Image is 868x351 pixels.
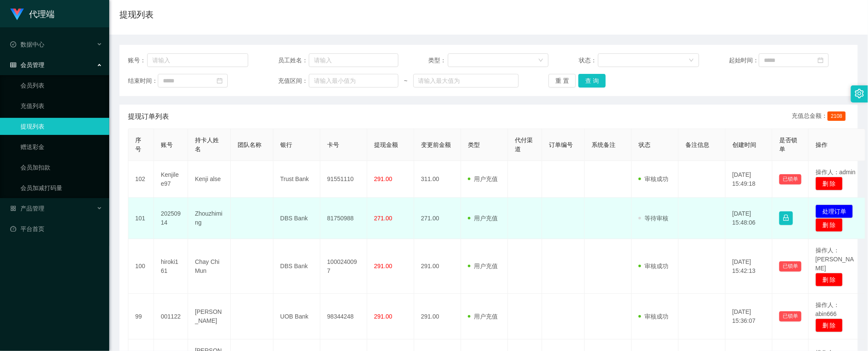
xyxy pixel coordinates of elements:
[273,239,320,294] td: DBS Bank
[639,215,668,222] span: 等待审核
[816,319,843,332] button: 删 除
[639,175,668,182] span: 审核成功
[468,263,498,269] span: 用户充值
[639,141,650,148] span: 状态
[20,77,102,94] a: 会员列表
[413,74,519,88] input: 请输入最大值为
[188,239,231,294] td: Chay Chi Mun
[309,53,398,67] input: 请输入
[128,294,154,339] td: 99
[468,313,498,320] span: 用户充值
[128,239,154,294] td: 100
[374,175,392,182] span: 291.00
[10,41,44,48] span: 数据中心
[726,198,772,239] td: [DATE] 15:48:06
[549,141,573,148] span: 订单编号
[154,294,188,339] td: 001122
[278,56,309,65] span: 员工姓名：
[818,57,824,63] i: 图标: calendar
[816,218,843,232] button: 删 除
[732,141,756,148] span: 创建时间
[10,10,55,17] a: 代理端
[161,141,173,148] span: 账号
[578,74,606,88] button: 查 询
[827,111,846,121] span: 2108
[188,161,231,198] td: Kenji alse
[374,313,392,320] span: 291.00
[128,161,154,198] td: 102
[468,141,480,148] span: 类型
[128,56,147,65] span: 账号：
[374,141,398,148] span: 提现金额
[10,205,16,211] i: 图标: appstore-o
[320,161,367,198] td: 91551110
[188,294,231,339] td: [PERSON_NAME]
[549,74,576,88] button: 重 置
[20,138,102,155] a: 赠送彩金
[779,211,793,225] button: 图标: lock
[135,137,141,152] span: 序号
[639,263,668,269] span: 审核成功
[327,141,339,148] span: 卡号
[10,9,24,20] img: logo.9652507e.png
[280,141,292,148] span: 银行
[273,198,320,239] td: DBS Bank
[154,198,188,239] td: 20250914
[468,215,498,222] span: 用户充值
[154,161,188,198] td: Kenjilee97
[119,8,154,21] h1: 提现列表
[592,141,615,148] span: 系统备注
[398,76,413,85] span: ~
[188,198,231,239] td: Zhouzhiming
[855,89,864,98] i: 图标: setting
[195,137,219,152] span: 持卡人姓名
[779,311,801,322] button: 已锁单
[10,205,44,212] span: 产品管理
[779,137,797,152] span: 是否锁单
[414,161,461,198] td: 311.00
[816,273,843,287] button: 删 除
[816,301,839,317] span: 操作人：abin666
[374,215,392,222] span: 271.00
[128,76,158,85] span: 结束时间：
[792,111,849,122] div: 充值总金额：
[429,56,448,65] span: 类型：
[779,261,801,272] button: 已锁单
[816,205,853,218] button: 处理订单
[729,56,759,65] span: 起始时间：
[238,141,261,148] span: 团队名称
[816,169,856,175] span: 操作人：admin
[685,141,709,148] span: 备注信息
[468,175,498,182] span: 用户充值
[579,56,598,65] span: 状态：
[217,78,223,84] i: 图标: calendar
[726,294,772,339] td: [DATE] 15:36:07
[538,58,543,64] i: 图标: down
[414,239,461,294] td: 291.00
[421,141,451,148] span: 变更前金额
[320,239,367,294] td: 1000240097
[128,198,154,239] td: 101
[20,159,102,176] a: 会员加扣款
[154,239,188,294] td: hiroki161
[278,76,309,85] span: 充值区间：
[273,161,320,198] td: Trust Bank
[726,161,772,198] td: [DATE] 15:49:18
[10,62,16,68] i: 图标: table
[10,220,102,237] a: 图标: dashboard平台首页
[374,263,392,269] span: 291.00
[320,198,367,239] td: 81750988
[816,247,854,272] span: 操作人：[PERSON_NAME]
[128,111,169,122] span: 提现订单列表
[20,97,102,114] a: 充值列表
[689,58,694,64] i: 图标: down
[20,179,102,196] a: 会员加减打码量
[10,61,44,68] span: 会员管理
[779,174,801,184] button: 已锁单
[29,0,55,28] h1: 代理端
[816,177,843,190] button: 删 除
[20,118,102,135] a: 提现列表
[515,137,533,152] span: 代付渠道
[414,198,461,239] td: 271.00
[816,141,827,148] span: 操作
